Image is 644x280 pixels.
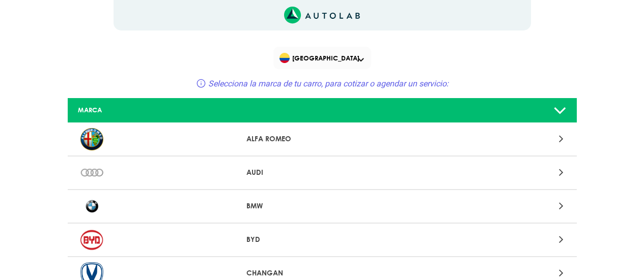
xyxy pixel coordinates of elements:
[80,229,103,251] img: BYD
[80,195,103,217] img: BMW
[279,53,290,63] img: Flag of COLOMBIA
[70,105,238,115] div: MARCA
[80,162,103,184] img: AUDI
[279,51,367,65] span: [GEOGRAPHIC_DATA]
[246,134,398,144] p: ALFA ROMEO
[246,167,398,178] p: AUDI
[208,79,449,88] span: Selecciona la marca de tu carro, para cotizar o agendar un servicio:
[246,201,398,211] p: BMW
[284,10,360,19] a: Link al sitio de autolab
[246,234,398,245] p: BYD
[68,98,577,123] a: MARCA
[80,128,103,150] img: ALFA ROMEO
[273,47,371,69] div: Flag of COLOMBIA[GEOGRAPHIC_DATA]
[246,268,398,278] p: CHANGAN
